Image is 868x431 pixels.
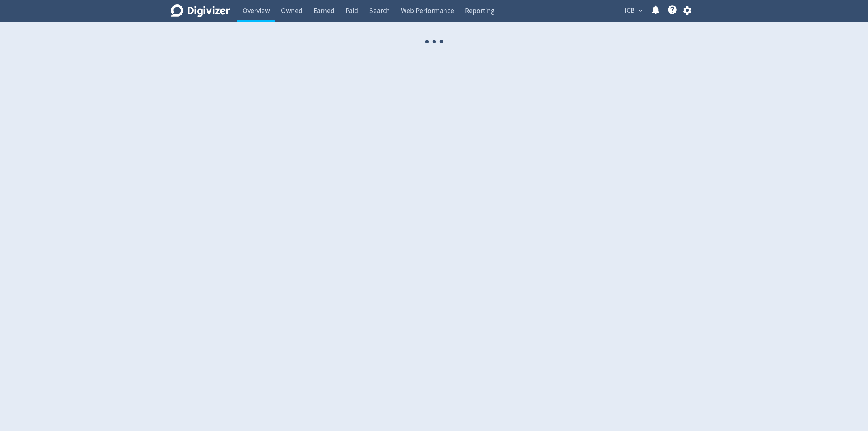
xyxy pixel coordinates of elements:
span: expand_more [637,7,644,14]
span: · [431,22,438,62]
span: · [438,22,445,62]
span: ICB [625,4,635,17]
span: · [424,22,431,62]
button: ICB [622,4,644,17]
